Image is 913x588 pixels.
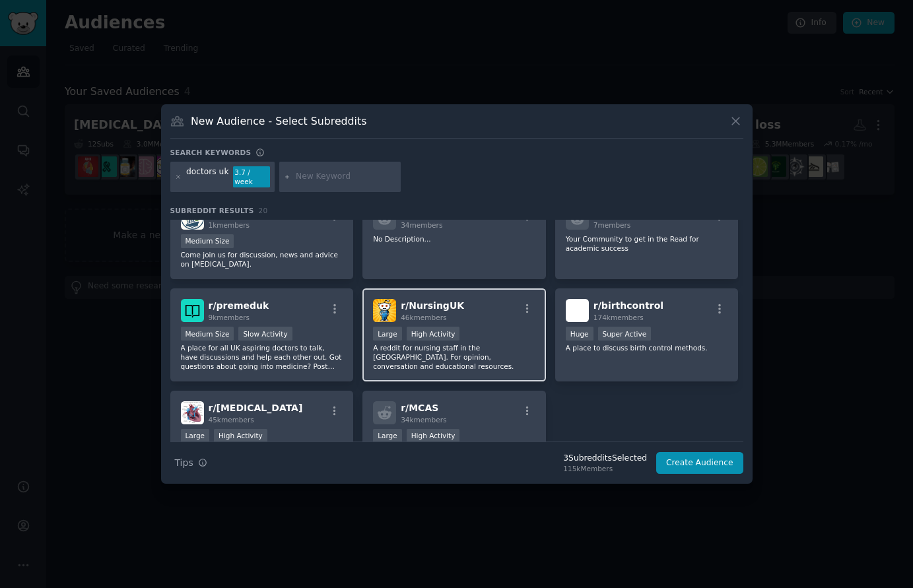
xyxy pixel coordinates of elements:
span: 1k members [209,221,250,229]
div: Huge [566,327,593,341]
span: Subreddit Results [170,206,254,215]
div: 3 Subreddit s Selected [563,453,647,465]
span: r/ birthcontrol [593,300,663,311]
h3: Search keywords [170,148,252,157]
img: birthcontrol [566,299,589,322]
span: 34k members [401,416,446,424]
button: Create Audience [656,452,743,474]
div: Super Active [598,327,652,341]
div: High Activity [214,429,267,443]
img: NursingUK [373,299,396,322]
span: 7 members [593,221,631,229]
div: Medium Size [181,234,234,248]
span: Tips [175,456,193,470]
p: No Description... [373,234,535,244]
img: Cholesterol [181,401,204,424]
div: doctors uk [186,166,228,187]
div: 115k Members [563,464,647,473]
p: Come join us for discussion, news and advice on [MEDICAL_DATA]. [181,250,343,269]
span: r/ NursingUK [401,300,464,311]
span: 9k members [209,313,250,321]
span: 45k members [209,416,254,424]
span: 20 [259,207,268,214]
button: Tips [170,451,212,474]
img: premeduk [181,299,204,322]
div: Slow Activity [238,327,292,341]
input: New Keyword [296,171,396,183]
span: r/ premeduk [209,300,269,311]
p: A reddit for nursing staff in the [GEOGRAPHIC_DATA]. For opinion, conversation and educational re... [373,343,535,371]
div: High Activity [407,429,460,443]
p: A place for all UK aspiring doctors to talk, have discussions and help each other out. Got questi... [181,343,343,371]
div: Medium Size [181,327,234,341]
p: A place to discuss birth control methods. [566,343,728,352]
h3: New Audience - Select Subreddits [191,114,366,128]
div: 3.7 / week [233,166,270,187]
span: 34 members [401,221,442,229]
div: Large [373,327,402,341]
p: Your Community to get in the Read for academic success [566,234,728,253]
span: r/ [MEDICAL_DATA] [209,403,303,413]
span: r/ MCAS [401,403,438,413]
div: High Activity [407,327,460,341]
span: 174k members [593,313,644,321]
div: Large [181,429,210,443]
div: Large [373,429,402,443]
span: 46k members [401,313,446,321]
